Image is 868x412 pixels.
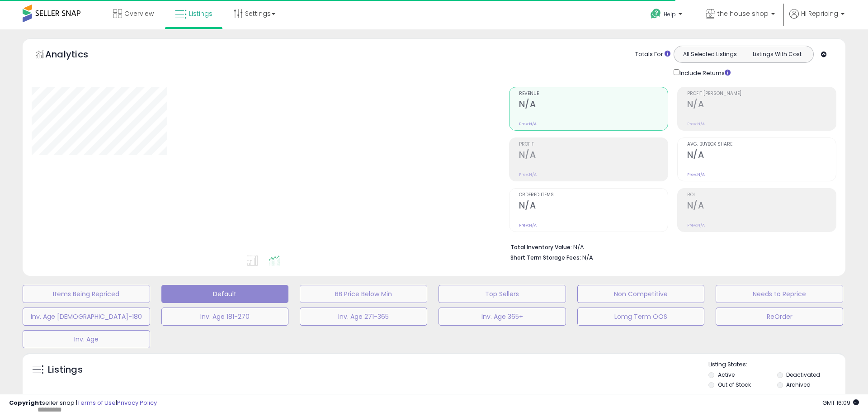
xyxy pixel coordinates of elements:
a: Help [643,1,691,29]
span: Avg. Buybox Share [687,142,836,147]
b: Short Term Storage Fees: [510,254,581,261]
i: Get Help [650,8,661,19]
button: Inv. Age [DEMOGRAPHIC_DATA]-180 [23,308,150,326]
span: Overview [124,9,154,18]
h5: Analytics [45,48,106,63]
button: Default [161,285,289,303]
span: Profit [519,142,668,147]
h2: N/A [687,200,836,213]
small: Prev: N/A [519,172,537,177]
strong: Copyright [9,398,42,407]
span: the house shop [717,9,769,18]
small: Prev: N/A [687,121,705,127]
button: Items Being Repriced [23,285,150,303]
span: ROI [687,193,836,198]
li: N/A [510,241,830,252]
div: Include Returns [667,67,741,78]
h2: N/A [519,150,668,162]
span: Profit [PERSON_NAME] [687,91,836,96]
button: BB Price Below Min [300,285,427,303]
h2: N/A [519,99,668,111]
div: seller snap | | [9,399,157,407]
small: Prev: N/A [519,223,537,228]
span: Hi Repricing [801,9,838,18]
button: Lomg Term OOS [577,308,705,326]
div: Totals For [635,50,670,59]
span: Revenue [519,91,668,96]
small: Prev: N/A [519,121,537,127]
button: Inv. Age 271-365 [300,308,427,326]
h2: N/A [687,150,836,162]
button: Listings With Cost [743,48,811,60]
button: Inv. Age [23,330,150,348]
b: Total Inventory Value: [510,243,572,251]
span: Listings [189,9,212,18]
button: Top Sellers [439,285,566,303]
span: Help [664,10,676,18]
h2: N/A [687,99,836,111]
button: Non Competitive [577,285,705,303]
button: All Selected Listings [676,48,744,60]
h2: N/A [519,200,668,213]
button: Inv. Age 365+ [439,308,566,326]
span: Ordered Items [519,193,668,198]
button: Needs to Reprice [716,285,843,303]
a: Hi Repricing [789,9,844,29]
button: ReOrder [716,308,843,326]
small: Prev: N/A [687,172,705,177]
span: N/A [582,253,593,262]
small: Prev: N/A [687,223,705,228]
button: Inv. Age 181-270 [161,308,289,326]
